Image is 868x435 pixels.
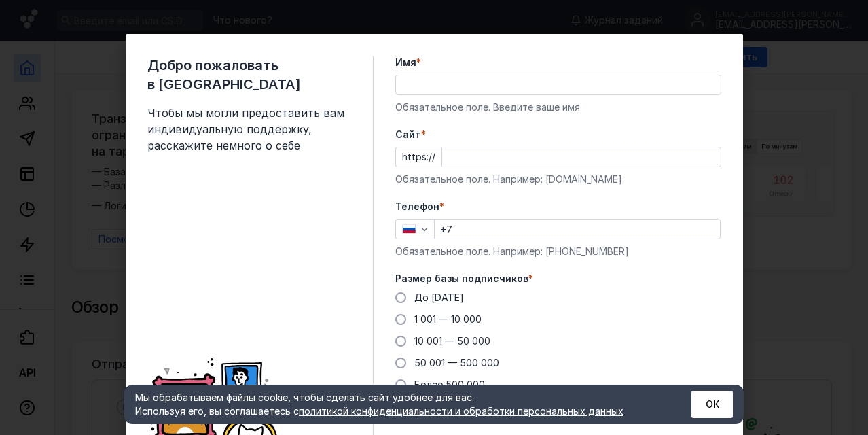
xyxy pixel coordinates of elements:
[395,101,721,114] div: Обязательное поле. Введите ваше имя
[395,200,439,213] span: Телефон
[147,105,351,154] span: Чтобы мы могли предоставить вам индивидуальную поддержку, расскажите немного о себе
[135,391,658,418] div: Мы обрабатываем файлы cookie, чтобы сделать сайт удобнее для вас. Используя его, вы соглашаетесь c
[414,292,464,303] span: До [DATE]
[395,128,421,141] span: Cайт
[395,245,721,258] div: Обязательное поле. Например: [PHONE_NUMBER]
[395,173,721,186] div: Обязательное поле. Например: [DOMAIN_NAME]
[691,391,733,418] button: ОК
[147,56,351,94] span: Добро пожаловать в [GEOGRAPHIC_DATA]
[299,405,623,417] a: политикой конфиденциальности и обработки персональных данных
[414,335,490,347] span: 10 001 — 50 000
[395,56,416,69] span: Имя
[414,357,499,368] span: 50 001 — 500 000
[395,272,528,285] span: Размер базы подписчиков
[414,313,482,325] span: 1 001 — 10 000
[414,379,485,390] span: Более 500 000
